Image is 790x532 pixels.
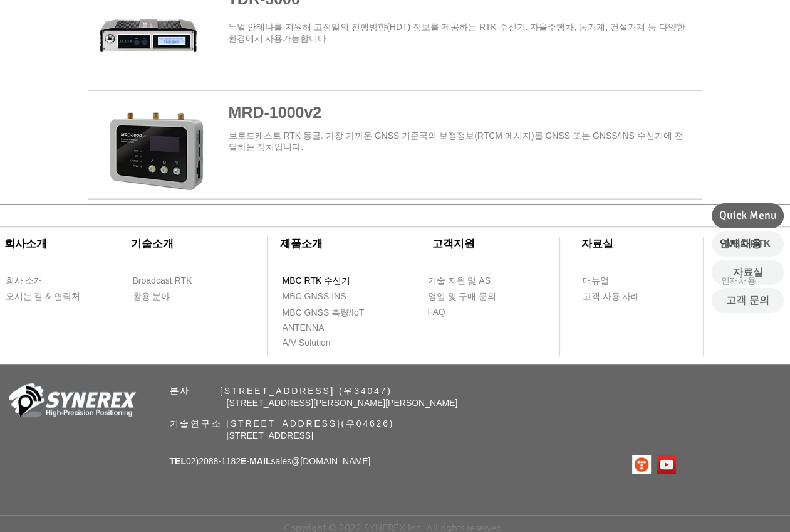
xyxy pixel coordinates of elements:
span: E-MAIL [241,455,271,465]
a: Broadcast RTK [132,273,204,289]
span: ​자료실 [581,238,613,250]
span: 고객 사용 사례 [583,290,640,303]
span: Quick Menu [719,208,777,223]
span: MBC GNSS 측량/IoT [283,307,365,319]
div: Quick Menu [712,203,784,228]
span: 오시는 길 & 연락처 [6,290,80,303]
a: 매뉴얼 [582,273,654,289]
span: [STREET_ADDRESS][PERSON_NAME][PERSON_NAME] [227,397,458,407]
span: 기술연구소 [STREET_ADDRESS](우04626) [170,418,395,428]
span: 회사 소개 [6,275,43,287]
a: MBC GNSS INS [282,289,360,304]
span: A/V Solution [283,337,331,349]
span: 02)2088-1182 sales [170,455,371,465]
a: 고객 문의 [712,288,784,313]
span: [STREET_ADDRESS] [227,430,313,440]
span: 활용 분야 [133,290,170,303]
img: 유튜브 사회 아이콘 [657,455,676,474]
span: ​회사소개 [4,238,47,250]
span: Copyright © 2022 SYNEREX Inc. All rights reserved [284,521,502,532]
span: MBC RTK [725,237,771,251]
a: ANTENNA [282,320,354,336]
span: FAQ [428,306,445,319]
a: 고객 사용 사례 [582,289,654,304]
ul: SNS 모음 [632,455,676,474]
span: 고객 문의 [726,294,769,307]
span: ANTENNA [283,322,325,334]
span: 기술 지원 및 AS [428,275,491,287]
img: 티스토리로고 [632,455,651,474]
span: 자료실 [733,265,763,279]
iframe: Wix Chat [646,478,790,532]
a: 기술 지원 및 AS [427,273,521,289]
a: FAQ [427,304,499,320]
a: 자료실 [712,260,784,285]
a: @[DOMAIN_NAME] [291,455,370,465]
span: MBC RTK 수신기 [283,275,351,287]
a: MBC RTK [712,231,784,257]
span: MBC GNSS INS [283,290,346,303]
span: 매뉴얼 [583,275,609,287]
a: 영업 및 구매 문의 [427,289,499,304]
a: 오시는 길 & 연락처 [5,289,90,304]
span: ​고객지원 [432,238,475,250]
a: MBC GNSS 측량/IoT [282,305,392,321]
a: 활용 분야 [132,289,204,304]
a: A/V Solution [282,335,354,351]
a: MBC RTK 수신기 [282,273,376,289]
span: 영업 및 구매 문의 [428,290,497,303]
span: ​ [STREET_ADDRESS] (우34047) [170,385,392,395]
span: TEL [170,455,186,465]
img: 회사_로고-removebg-preview.png [2,381,140,422]
span: Broadcast RTK [133,275,192,287]
a: 회사 소개 [5,273,77,289]
span: ​기술소개 [131,238,174,250]
span: 본사 [170,385,191,395]
span: ​제품소개 [280,238,323,250]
